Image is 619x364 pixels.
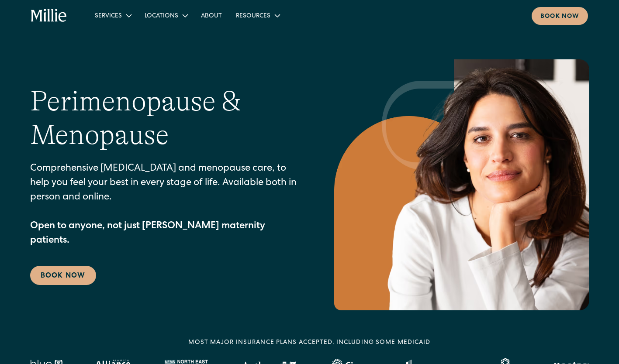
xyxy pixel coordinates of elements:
div: MOST MAJOR INSURANCE PLANS ACCEPTED, INCLUDING some MEDICAID [188,338,430,347]
a: About [194,8,229,23]
a: home [31,9,67,23]
div: Locations [138,8,194,23]
p: Comprehensive [MEDICAL_DATA] and menopause care, to help you feel your best in every stage of lif... [30,162,299,248]
div: Locations [145,12,178,21]
img: Confident woman with long dark hair resting her chin on her hand, wearing a white blouse, looking... [334,59,589,310]
div: Resources [229,8,286,23]
div: Book now [540,12,579,21]
h1: Perimenopause & Menopause [30,85,299,152]
div: Services [88,8,138,23]
a: Book now [532,7,588,25]
strong: Open to anyone, not just [PERSON_NAME] maternity patients. [30,222,265,246]
div: Resources [236,12,270,21]
div: Services [95,12,122,21]
a: Book Now [30,266,96,285]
